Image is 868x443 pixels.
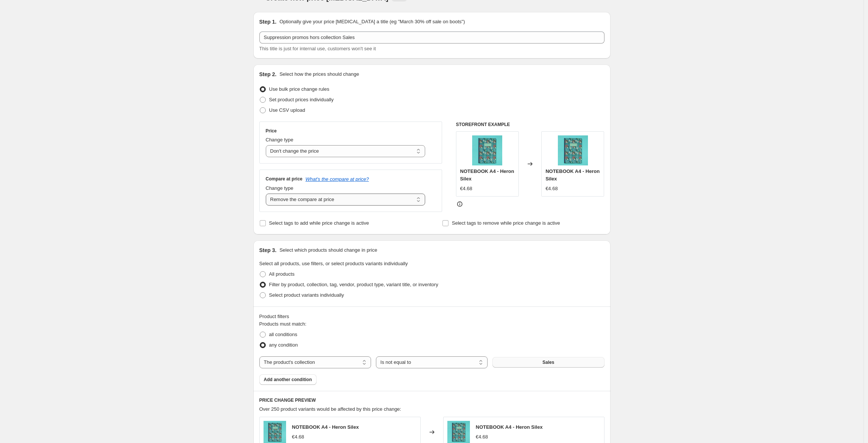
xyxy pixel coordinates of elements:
span: Change type [266,185,294,191]
span: NOTEBOOK A4 - Heron Silex [545,168,600,182]
button: What's the compare at price? [306,176,369,182]
span: NOTEBOOK A4 - Heron Silex [476,424,543,430]
span: This title is just for internal use, customers won't see it [259,46,376,51]
span: Use CSV upload [269,107,305,113]
span: Select product variants individually [269,292,344,298]
span: NOTEBOOK A4 - Heron Silex [460,168,514,182]
div: €4.68 [476,433,488,441]
div: €4.68 [545,185,558,192]
span: Change type [266,137,294,143]
span: Sales [542,359,554,365]
span: any condition [269,342,298,348]
span: Set product prices individually [269,97,334,102]
span: Select tags to add while price change is active [269,220,369,226]
span: Select tags to remove while price change is active [452,220,560,226]
span: All products [269,271,295,277]
button: Sales [492,357,604,368]
input: 30% off holiday sale [259,32,604,44]
span: all conditions [269,332,297,337]
span: Filter by product, collection, tag, vendor, product type, variant title, or inventory [269,282,438,287]
button: Add another condition [259,374,317,385]
h2: Step 2. [259,71,277,78]
span: Add another condition [264,377,312,383]
span: Use bulk price change rules [269,86,329,92]
img: 398_80x.jpg [472,135,502,165]
h2: Step 1. [259,18,277,26]
img: 398_80x.jpg [558,135,588,165]
div: €4.68 [460,185,473,192]
h3: Price [266,128,277,134]
p: Select how the prices should change [279,71,359,78]
span: Over 250 product variants would be affected by this price change: [259,406,401,412]
span: Select all products, use filters, or select products variants individually [259,261,408,266]
div: €4.68 [292,433,304,441]
h3: Compare at price [266,176,303,182]
div: Product filters [259,313,604,320]
p: Select which products should change in price [279,246,377,254]
h6: PRICE CHANGE PREVIEW [259,397,604,403]
h6: STOREFRONT EXAMPLE [456,122,604,128]
p: Optionally give your price [MEDICAL_DATA] a title (eg "March 30% off sale on boots") [279,18,465,26]
span: Products must match: [259,321,307,327]
h2: Step 3. [259,246,277,254]
span: NOTEBOOK A4 - Heron Silex [292,424,359,430]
